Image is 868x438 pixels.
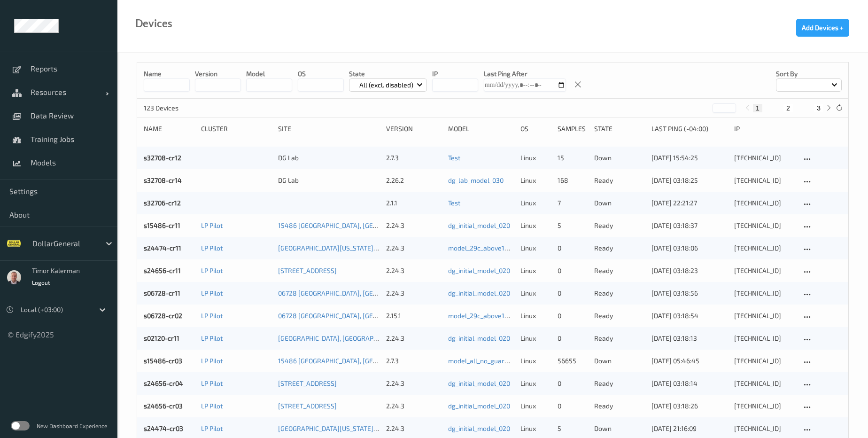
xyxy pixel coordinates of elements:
[278,357,424,365] a: 15486 [GEOGRAPHIC_DATA], [GEOGRAPHIC_DATA]
[278,176,379,185] div: DG Lab
[558,266,588,275] div: 0
[448,221,510,229] a: dg_initial_model_020
[298,69,344,78] p: OS
[520,124,551,133] div: OS
[201,124,272,133] div: Cluster
[651,401,728,411] div: [DATE] 03:18:26
[651,176,728,185] div: [DATE] 03:18:25
[520,424,551,433] p: linux
[144,312,182,320] a: s06728-cr02
[520,401,551,411] p: linux
[651,198,728,208] div: [DATE] 22:21:27
[734,379,795,388] div: [TECHNICAL_ID]
[448,244,550,252] a: model_29c_above150_same_other
[278,334,404,342] a: [GEOGRAPHIC_DATA], [GEOGRAPHIC_DATA]
[734,221,795,230] div: [TECHNICAL_ID]
[651,221,728,230] div: [DATE] 03:18:37
[201,244,223,252] a: LP Pilot
[734,153,795,163] div: [TECHNICAL_ID]
[144,199,181,207] a: s32706-cr12
[278,289,424,297] a: 06728 [GEOGRAPHIC_DATA], [GEOGRAPHIC_DATA]
[520,379,551,388] p: linux
[734,176,795,185] div: [TECHNICAL_ID]
[651,243,728,253] div: [DATE] 03:18:06
[734,401,795,411] div: [TECHNICAL_ID]
[594,356,645,366] p: down
[594,153,645,163] p: down
[144,124,194,133] div: Name
[448,176,504,184] a: dg_lab_model_030
[651,311,728,321] div: [DATE] 03:18:54
[278,221,424,229] a: 15486 [GEOGRAPHIC_DATA], [GEOGRAPHIC_DATA]
[278,244,438,252] a: [GEOGRAPHIC_DATA][US_STATE], [GEOGRAPHIC_DATA]
[520,356,551,366] p: linux
[594,334,645,343] p: ready
[594,401,645,411] p: ready
[195,69,241,78] p: version
[144,244,181,252] a: s24474-cr11
[558,176,588,185] div: 168
[278,312,424,320] a: 06728 [GEOGRAPHIC_DATA], [GEOGRAPHIC_DATA]
[520,334,551,343] p: linux
[201,221,223,229] a: LP Pilot
[734,356,795,366] div: [TECHNICAL_ID]
[734,311,795,321] div: [TECHNICAL_ID]
[201,266,223,274] a: LP Pilot
[386,124,442,133] div: version
[520,289,551,298] p: linux
[386,198,442,208] div: 2.1.1
[278,124,379,133] div: Site
[144,334,179,342] a: s02120-cr11
[278,266,337,274] a: [STREET_ADDRESS]
[448,124,514,133] div: Model
[484,69,566,78] p: Last Ping After
[448,334,510,342] a: dg_initial_model_020
[448,199,460,207] a: Test
[734,334,795,343] div: [TECHNICAL_ID]
[594,311,645,321] p: ready
[651,379,728,388] div: [DATE] 03:18:14
[753,104,762,112] button: 1
[386,424,442,433] div: 2.24.3
[386,334,442,343] div: 2.24.3
[201,357,223,365] a: LP Pilot
[448,357,516,365] a: model_all_no_guarded
[448,154,460,162] a: Test
[201,334,223,342] a: LP Pilot
[144,103,214,113] p: 123 Devices
[448,266,510,274] a: dg_initial_model_020
[734,266,795,275] div: [TECHNICAL_ID]
[558,124,588,133] div: Samples
[448,289,510,297] a: dg_initial_model_020
[278,379,337,387] a: [STREET_ADDRESS]
[520,198,551,208] p: linux
[144,154,181,162] a: s32708-cr12
[651,334,728,343] div: [DATE] 03:18:13
[201,424,223,432] a: LP Pilot
[356,80,417,90] p: All (excl. disabled)
[201,312,223,320] a: LP Pilot
[278,402,337,410] a: [STREET_ADDRESS]
[558,153,588,163] div: 15
[558,379,588,388] div: 0
[651,424,728,433] div: [DATE] 21:16:09
[594,221,645,230] p: ready
[651,289,728,298] div: [DATE] 03:18:56
[520,311,551,321] p: linux
[278,153,379,163] div: DG Lab
[651,124,728,133] div: Last Ping (-04:00)
[386,356,442,366] div: 2.7.3
[386,153,442,163] div: 2.7.3
[520,221,551,230] p: linux
[558,356,588,366] div: 56655
[448,424,510,432] a: dg_initial_model_020
[734,198,795,208] div: [TECHNICAL_ID]
[135,19,172,28] div: Devices
[386,311,442,321] div: 2.15.1
[558,198,588,208] div: 7
[734,289,795,298] div: [TECHNICAL_ID]
[201,402,223,410] a: LP Pilot
[448,402,510,410] a: dg_initial_model_020
[594,289,645,298] p: ready
[594,243,645,253] p: ready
